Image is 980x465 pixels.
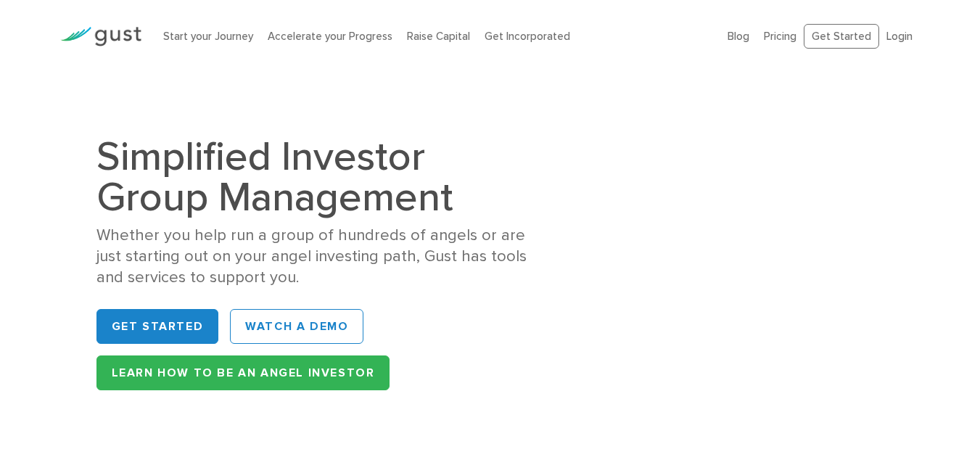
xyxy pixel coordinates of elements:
[96,309,219,344] a: Get Started
[230,309,363,344] a: WATCH A DEMO
[485,30,570,43] a: Get Incorporated
[886,30,913,43] a: Login
[96,136,547,218] h1: Simplified Investor Group Management
[163,30,253,43] a: Start your Journey
[96,225,547,289] div: Whether you help run a group of hundreds of angels or are just starting out on your angel investi...
[804,24,879,49] a: Get Started
[60,27,141,46] img: Gust Logo
[407,30,470,43] a: Raise Capital
[728,30,749,43] a: Blog
[268,30,392,43] a: Accelerate your Progress
[96,355,390,390] a: Learn How to be an Angel Investor
[764,30,796,43] a: Pricing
